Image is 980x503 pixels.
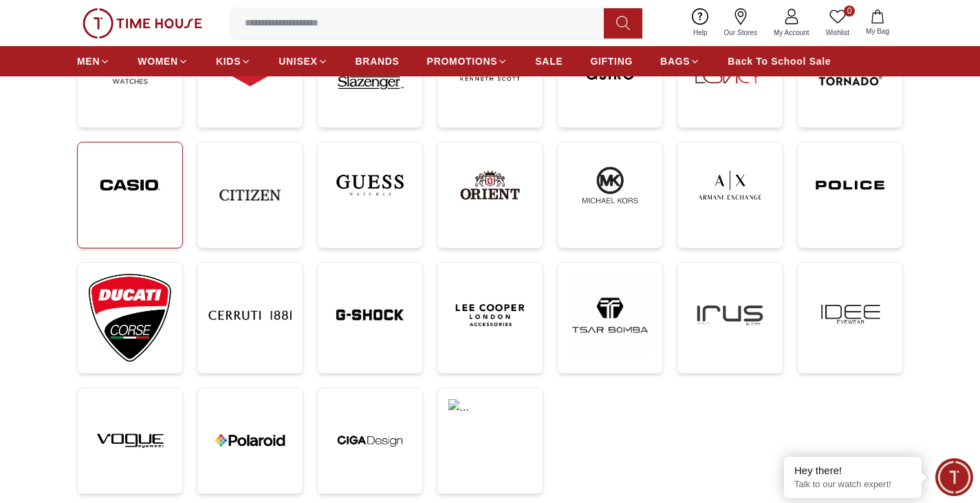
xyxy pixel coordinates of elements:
button: My Bag [858,7,897,39]
img: ... [208,153,291,236]
a: WOMEN [138,49,188,74]
img: ... [89,153,171,217]
div: Chat Widget [935,458,973,496]
span: PROMOTIONS [427,54,498,68]
img: ... [809,153,891,217]
img: ... [448,153,531,217]
span: My Account [768,28,815,38]
img: ... [89,274,171,362]
a: GIFTING [590,49,633,74]
a: Back To School Sale [728,49,831,74]
img: ... [208,274,291,356]
span: Help [688,28,713,38]
a: Help [685,6,716,41]
img: ... [329,399,411,482]
img: ... [688,274,771,356]
div: Hey there! [794,464,911,478]
img: ... [448,399,531,440]
a: BAGS [660,49,700,74]
span: BAGS [660,54,690,68]
span: Wishlist [820,28,855,38]
a: SALE [535,49,563,74]
span: Back To School Sale [728,54,831,68]
a: KIDS [216,49,251,74]
a: Our Stores [716,6,765,41]
img: ... [809,274,891,356]
img: ... [329,153,411,217]
span: 0 [844,6,855,17]
a: 0Wishlist [818,6,858,41]
span: BRANDS [356,54,400,68]
img: ... [448,274,531,356]
span: UNISEX [279,54,317,68]
p: Talk to our watch expert! [794,479,911,491]
span: SALE [535,54,563,68]
a: MEN [77,49,110,74]
img: ... [89,399,171,482]
img: ... [83,8,202,39]
span: GIFTING [590,54,633,68]
span: WOMEN [138,54,178,68]
a: BRANDS [356,49,400,74]
a: PROMOTIONS [427,49,508,74]
a: UNISEX [279,49,327,74]
img: ... [208,399,291,482]
span: Our Stores [719,28,763,38]
img: ... [329,274,411,356]
span: My Bag [860,26,895,36]
span: KIDS [216,54,241,68]
img: ... [569,153,651,217]
img: ... [688,153,771,217]
span: MEN [77,54,100,68]
img: ... [569,274,651,356]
